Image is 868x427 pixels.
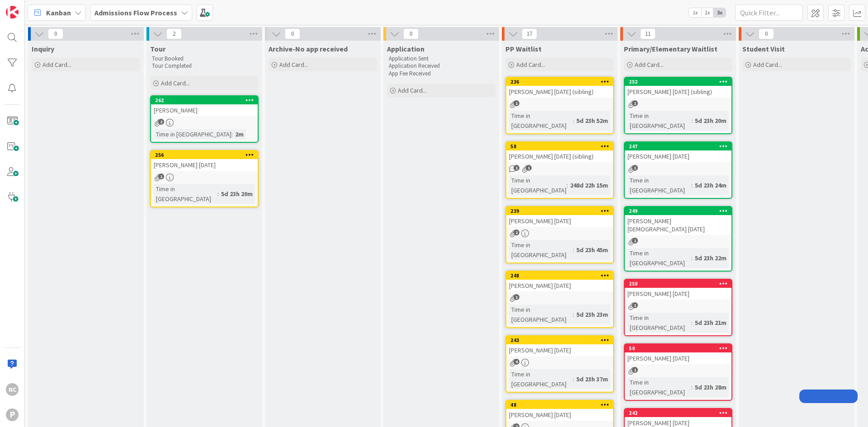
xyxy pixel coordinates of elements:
div: Time in [GEOGRAPHIC_DATA] [627,377,691,397]
div: 48 [506,401,613,409]
span: Kanban [46,7,71,18]
span: : [691,382,693,392]
span: 17 [522,28,537,39]
div: 236 [506,78,613,86]
div: 249 [629,208,731,214]
div: 249 [625,207,731,215]
div: 5d 23h 52m [574,116,610,126]
div: 5d 23h 22m [693,253,729,263]
div: 58 [506,142,613,150]
div: 248 [506,272,613,280]
span: 0 [48,28,63,39]
div: Time in [GEOGRAPHIC_DATA] [509,111,573,131]
div: [PERSON_NAME] [DATE] [506,344,613,356]
div: [PERSON_NAME] [DATE] [506,280,613,291]
span: Add Card... [398,86,427,94]
span: 0 [403,28,419,39]
div: 248 [510,272,613,279]
span: : [217,189,219,199]
p: Tour Booked [152,55,257,62]
p: Application Sent [389,55,494,62]
span: Add Card... [42,61,71,69]
span: Student Visit [742,44,785,53]
div: 58[PERSON_NAME] [DATE] (sibling) [506,142,613,162]
div: 236 [510,79,613,85]
img: Visit kanbanzone.com [6,6,19,19]
span: : [573,116,574,126]
span: : [573,374,574,384]
span: PP Waitlist [505,44,542,53]
div: 5d 23h 45m [574,245,610,255]
div: [PERSON_NAME] [DATE] (sibling) [506,86,613,98]
span: 2x [701,8,713,17]
span: 2 [158,119,164,125]
span: Primary/Elementary Waitlist [624,44,717,53]
div: 239[PERSON_NAME] [DATE] [506,207,613,227]
span: : [231,129,233,139]
div: 262[PERSON_NAME] [151,96,258,116]
div: 248d 22h 15m [568,180,610,190]
div: 236[PERSON_NAME] [DATE] (sibling) [506,78,613,98]
div: 243 [506,336,613,344]
span: 1 [158,174,164,179]
div: [PERSON_NAME] [DATE] [625,288,731,300]
div: [PERSON_NAME] [DATE] [506,409,613,421]
div: [PERSON_NAME] [151,104,258,116]
div: 247 [629,143,731,150]
span: Archive-No app received [269,44,348,53]
div: 250 [629,281,731,287]
span: Add Card... [279,61,308,69]
div: P [6,408,19,421]
div: [PERSON_NAME] [DATE] [625,352,731,364]
div: 248[PERSON_NAME] [DATE] [506,272,613,291]
span: 1 [632,165,638,171]
span: 3x [713,8,726,17]
div: Time in [GEOGRAPHIC_DATA] [509,369,573,389]
div: Time in [GEOGRAPHIC_DATA] [154,129,231,139]
p: App Fee Received [389,70,494,77]
p: Tour Completed [152,62,257,70]
span: 1 [632,367,638,373]
span: : [691,253,693,263]
span: Add Card... [161,79,190,87]
div: [PERSON_NAME] [DATE] (sibling) [506,150,613,162]
span: 0 [285,28,300,39]
div: Time in [GEOGRAPHIC_DATA] [154,184,217,204]
input: Quick Filter... [735,5,803,21]
span: 1 [526,165,532,171]
div: Time in [GEOGRAPHIC_DATA] [627,175,691,195]
span: 1 [514,294,519,300]
b: Admissions Flow Process [94,8,177,17]
div: 250 [625,280,731,288]
div: 262 [155,97,258,103]
span: 1 [632,238,638,244]
span: Add Card... [753,61,782,69]
div: 256 [155,152,258,158]
div: 50 [625,344,731,352]
div: 247[PERSON_NAME] [DATE] [625,142,731,162]
span: 11 [640,28,656,39]
div: 252 [629,79,731,85]
div: 252[PERSON_NAME] [DATE] (sibling) [625,78,731,98]
span: 1 [632,302,638,308]
div: 239 [510,208,613,214]
span: : [691,116,693,126]
div: 50[PERSON_NAME] [DATE] [625,344,731,364]
span: Add Card... [635,61,664,69]
div: 48[PERSON_NAME] [DATE] [506,401,613,421]
span: Add Card... [516,61,545,69]
span: : [566,180,568,190]
div: 5d 23h 23m [574,310,610,319]
div: 249[PERSON_NAME][DEMOGRAPHIC_DATA] [DATE] [625,207,731,235]
span: 1 [514,165,519,171]
div: [PERSON_NAME] [DATE] [151,159,258,171]
span: : [691,318,693,328]
span: 1 [514,100,519,106]
span: Inquiry [32,44,54,53]
div: [PERSON_NAME] [DATE] [506,215,613,227]
div: [PERSON_NAME][DEMOGRAPHIC_DATA] [DATE] [625,215,731,235]
div: 239 [506,207,613,215]
div: 247 [625,142,731,150]
div: [PERSON_NAME] [DATE] [625,150,731,162]
div: NC [6,383,19,396]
